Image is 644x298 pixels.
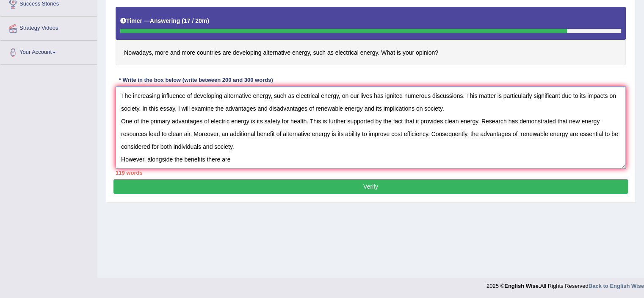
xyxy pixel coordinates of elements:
[486,278,644,290] div: 2025 © All Rights Reserved
[207,17,209,24] b: )
[0,17,97,38] a: Strategy Videos
[589,283,644,289] a: Back to English Wise
[113,179,628,194] button: Verify
[116,169,626,177] div: 119 words
[504,283,540,289] strong: English Wise.
[150,17,180,24] b: Answering
[184,17,207,24] b: 17 / 20m
[0,41,97,62] a: Your Account
[120,18,209,24] h5: Timer —
[116,76,276,84] div: * Write in the box below (write between 200 and 300 words)
[182,17,184,24] b: (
